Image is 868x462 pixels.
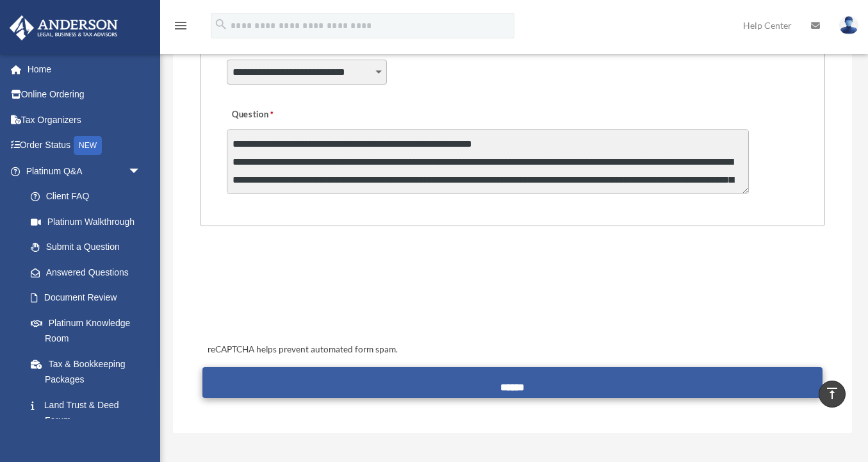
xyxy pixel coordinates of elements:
a: Home [9,56,160,82]
label: Question [227,106,326,124]
a: Online Ordering [9,82,160,108]
a: Tax & Bookkeeping Packages [18,351,160,392]
a: Platinum Q&Aarrow_drop_down [9,158,160,184]
a: Answered Questions [18,260,160,285]
a: vertical_align_top [819,381,846,408]
img: Anderson Advisors Platinum Portal [6,15,122,40]
a: menu [173,22,188,33]
div: reCAPTCHA helps prevent automated form spam. [202,342,822,358]
a: Client FAQ [18,184,160,210]
a: Land Trust & Deed Forum [18,392,160,433]
div: NEW [74,136,102,155]
a: Tax Organizers [9,107,160,133]
i: menu [173,18,188,33]
iframe: reCAPTCHA [204,266,398,316]
i: vertical_align_top [824,386,840,401]
a: Document Review [18,285,160,311]
i: search [214,17,228,31]
span: arrow_drop_down [128,158,154,185]
a: Order StatusNEW [9,133,160,159]
a: Platinum Knowledge Room [18,310,160,351]
a: Submit a Question [18,235,154,260]
img: User Pic [839,16,858,35]
a: Platinum Walkthrough [18,209,160,235]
